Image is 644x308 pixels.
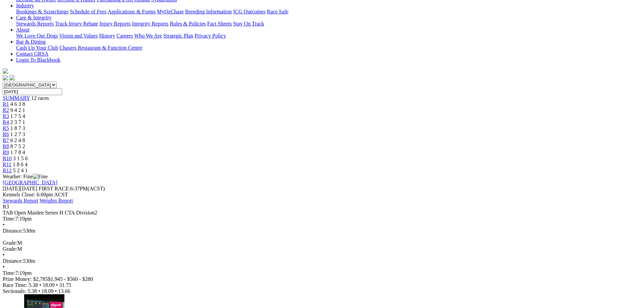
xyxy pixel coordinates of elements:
a: Track Injury Rebate [55,21,98,26]
span: 1 2 7 3 [10,131,25,137]
div: 7:19pm [3,216,641,222]
span: 8 7 5 2 [10,143,25,149]
a: Bar & Dining [16,39,46,45]
span: 1 8 7 3 [10,125,25,131]
span: 18.09 [42,288,54,294]
a: R12 [3,168,12,173]
a: Contact GRSA [16,51,48,57]
a: [GEOGRAPHIC_DATA] [3,180,57,185]
span: 3 1 5 6 [13,156,28,161]
span: 12 races [31,95,49,101]
a: History [99,33,115,39]
span: Grade: [3,240,17,246]
a: Stewards Reports [16,21,54,26]
a: R9 [3,149,9,155]
span: Time: [3,270,15,276]
div: TAB Open Maiden Series H CTA Division2 [3,210,641,216]
span: R3 [3,204,9,209]
span: Weather: Fine [3,174,48,179]
span: 2 3 7 1 [10,119,25,125]
div: Industry [16,9,641,15]
div: Care & Integrity [16,21,641,27]
span: [DATE] [3,186,37,191]
div: M [3,240,641,246]
div: Bar & Dining [16,45,641,51]
a: Applications & Forms [108,9,156,14]
a: R8 [3,143,9,149]
span: [DATE] [3,186,20,191]
span: 13.66 [58,288,70,294]
a: Fact Sheets [207,21,232,26]
a: R7 [3,137,9,143]
span: Sectionals: [3,288,26,294]
a: Privacy Policy [195,33,226,39]
a: Integrity Reports [132,21,168,26]
span: FIRST RACE: [39,186,70,191]
div: Prize Money: $2,785 [3,276,641,282]
a: Careers [116,33,133,39]
a: R10 [3,156,12,161]
a: R2 [3,107,9,113]
a: Injury Reports [99,21,130,26]
a: Who We Are [134,33,162,39]
span: • [38,288,40,294]
a: ICG Outcomes [233,9,265,14]
span: Race Time: [3,282,27,288]
a: Race Safe [267,9,288,14]
span: • [3,222,5,228]
span: • [3,264,5,270]
a: Bookings & Scratchings [16,9,68,14]
a: Stay On Track [233,21,264,26]
span: 31.75 [59,282,71,288]
a: We Love Our Dogs [16,33,58,39]
a: Weights Report [40,198,73,203]
span: • [56,282,58,288]
div: About [16,33,641,39]
a: Stewards Report [3,198,38,203]
div: 530m [3,228,641,234]
input: Select date [3,88,62,95]
a: SUMMARY [3,95,30,101]
span: • [55,288,57,294]
div: 530m [3,258,641,264]
span: R11 [3,162,11,167]
span: 18.09 [43,282,55,288]
a: R1 [3,101,9,107]
span: $1,945 - $560 - $280 [48,276,93,282]
a: R4 [3,119,9,125]
span: 4 6 3 8 [10,101,25,107]
a: R6 [3,131,9,137]
span: Distance: [3,258,23,264]
a: R3 [3,113,9,119]
span: 5 2 4 1 [13,168,28,173]
div: Kennels Close: 6:00pm ACST [3,192,641,198]
div: 7:19pm [3,270,641,276]
a: Industry [16,3,34,8]
div: M [3,246,641,252]
span: 5.38 [28,288,37,294]
span: • [3,252,5,258]
span: 1 7 5 4 [10,113,25,119]
img: Fine [33,174,48,180]
a: Rules & Policies [170,21,206,26]
img: twitter.svg [9,75,15,80]
img: facebook.svg [3,75,8,80]
span: Distance: [3,228,23,234]
a: R5 [3,125,9,131]
span: • [39,282,41,288]
span: Time: [3,216,15,222]
a: Strategic Plan [163,33,193,39]
span: 5.38 [29,282,38,288]
a: MyOzChase [157,9,184,14]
